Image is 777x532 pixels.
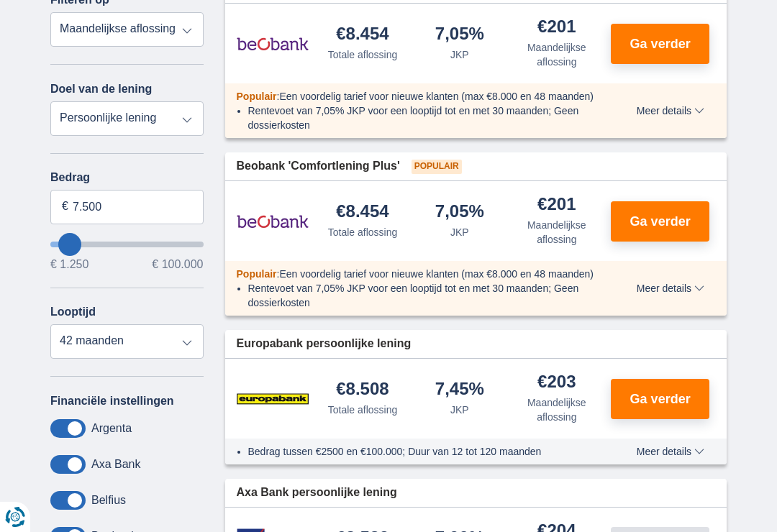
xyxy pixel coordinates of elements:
[537,18,576,37] div: €201
[237,203,309,239] img: product.pl.alt Beobank
[50,395,174,408] label: Financiële instellingen
[630,215,691,228] span: Ga verder
[237,381,309,417] img: product.pl.alt Europabank
[237,158,400,175] span: Beobank 'Comfortlening Plus'
[91,458,140,471] label: Axa Bank
[637,106,704,116] span: Meer details
[225,267,617,281] div: :
[450,403,469,417] div: JKP
[248,104,606,132] li: Rentevoet van 7,05% JKP voor een looptijd tot en met 30 maanden; Geen dossierkosten
[237,91,277,102] span: Populair
[328,225,398,239] div: Totale aflossing
[152,259,203,270] span: € 100.000
[225,89,617,104] div: :
[279,268,594,280] span: Een voordelig tarief voor nieuwe klanten (max €8.000 en 48 maanden)
[248,444,606,459] li: Bedrag tussen €2500 en €100.000; Duur van 12 tot 120 maanden
[435,380,484,400] div: 7,45%
[328,47,398,62] div: Totale aflossing
[336,203,388,222] div: €8.454
[50,83,152,96] label: Doel van de lening
[435,203,484,222] div: 7,05%
[450,225,469,239] div: JKP
[637,283,704,293] span: Meer details
[412,160,462,174] span: Populair
[50,171,204,184] label: Bedrag
[62,198,68,215] span: €
[237,336,412,352] span: Europabank persoonlijke lening
[237,268,277,280] span: Populair
[611,379,709,419] button: Ga verder
[248,281,606,310] li: Rentevoet van 7,05% JKP voor een looptijd tot en met 30 maanden; Geen dossierkosten
[279,91,594,102] span: Een voordelig tarief voor nieuwe klanten (max €8.000 en 48 maanden)
[630,37,691,50] span: Ga verder
[514,395,599,424] div: Maandelijkse aflossing
[237,26,309,62] img: product.pl.alt Beobank
[630,393,691,405] span: Ga verder
[626,283,715,294] button: Meer details
[435,25,484,45] div: 7,05%
[328,403,398,417] div: Totale aflossing
[336,25,388,45] div: €8.454
[514,40,599,69] div: Maandelijkse aflossing
[50,242,204,247] input: wantToBorrow
[611,24,709,64] button: Ga verder
[50,306,96,318] label: Looptijd
[91,422,132,435] label: Argenta
[91,494,126,507] label: Belfius
[611,201,709,242] button: Ga verder
[237,485,397,501] span: Axa Bank persoonlijke lening
[450,47,469,62] div: JKP
[626,105,715,116] button: Meer details
[637,446,704,457] span: Meer details
[336,380,388,400] div: €8.508
[50,259,88,270] span: € 1.250
[626,446,715,457] button: Meer details
[537,373,576,393] div: €203
[514,218,599,247] div: Maandelijkse aflossing
[537,196,576,215] div: €201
